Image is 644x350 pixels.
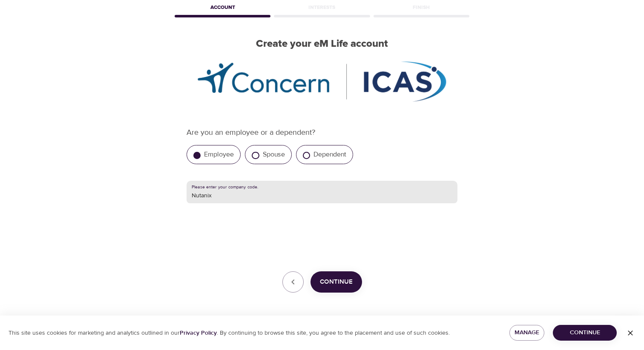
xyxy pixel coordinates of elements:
[320,276,353,287] span: Continue
[553,325,617,341] button: Continue
[313,150,346,159] label: Dependent
[516,327,538,338] span: Manage
[187,127,457,138] p: Are you an employee or a dependent?
[180,329,217,337] a: Privacy Policy
[263,150,285,159] label: Spouse
[194,60,449,103] img: Concern_ICAS_Cobrand_Logo.png
[310,271,362,293] button: Continue
[560,327,610,338] span: Continue
[173,38,471,50] h2: Create your eM Life account
[204,150,234,159] label: Employee
[509,325,544,341] button: Manage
